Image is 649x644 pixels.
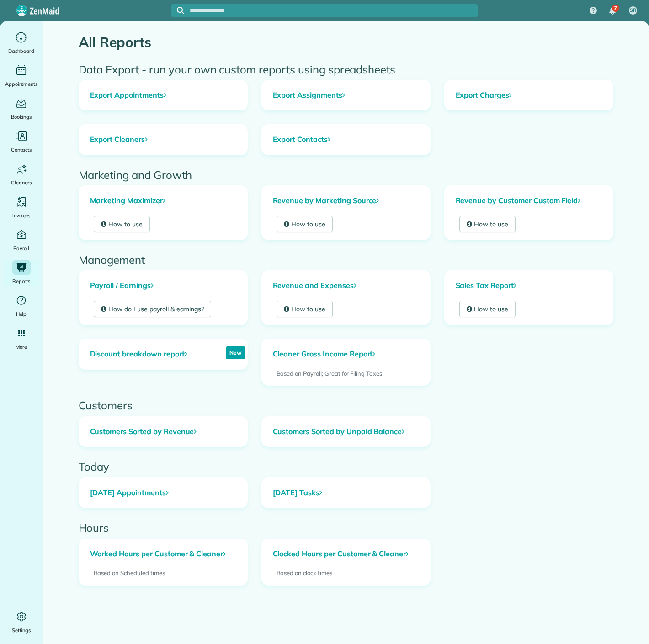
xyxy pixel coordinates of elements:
a: [DATE] Tasks [262,478,430,508]
a: Customers Sorted by Unpaid Balance [262,417,430,447]
a: Revenue by Customer Custom Field [445,186,613,216]
a: How to use [94,216,150,232]
a: Settings [4,609,39,635]
a: Revenue by Marketing Source [262,186,430,216]
a: Export Cleaners [79,125,247,155]
a: How to use [459,301,516,317]
a: Cleaners [4,162,39,187]
a: Payroll / Earnings [79,271,247,301]
a: Invoices [4,194,39,220]
span: Reports [12,277,31,286]
a: Customers Sorted by Revenue [79,417,247,447]
a: Export Charges [445,80,613,110]
h2: Customers [79,399,613,411]
svg: Focus search [177,7,184,14]
span: SR [630,7,636,14]
span: Bookings [11,112,32,121]
h2: Data Export - run your own custom reports using spreadsheets [79,63,613,75]
a: How do I use payroll & earnings? [94,301,212,317]
a: Cleaner Gross Income Report [262,339,387,369]
span: Settings [12,626,31,635]
a: Marketing Maximizer [79,186,247,216]
a: Payroll [4,227,39,253]
span: Invoices [12,211,31,220]
a: Sales Tax Report [445,271,613,301]
div: 7 unread notifications [603,1,622,21]
a: Discount breakdown report [79,339,198,369]
a: Reports [4,260,39,286]
span: Appointments [5,79,38,89]
a: How to use [459,216,516,232]
span: 7 [614,5,617,12]
a: Revenue and Expenses [262,271,430,301]
a: Bookings [4,96,39,121]
a: [DATE] Appointments [79,478,247,508]
a: Dashboard [4,30,39,56]
a: Export Appointments [79,80,247,110]
a: How to use [277,301,333,317]
span: Help [16,309,27,319]
p: Based on Scheduled times [94,569,233,578]
span: Payroll [13,244,30,253]
span: Dashboard [8,47,34,56]
a: Clocked Hours per Customer & Cleaner [262,539,430,569]
button: Focus search [171,7,184,14]
h2: Hours [79,522,613,534]
a: Export Contacts [262,125,430,155]
span: Contacts [11,145,32,154]
h2: Marketing and Growth [79,169,613,181]
span: Cleaners [11,178,32,187]
a: Help [4,293,39,319]
a: Worked Hours per Customer & Cleaner [79,539,247,569]
span: More [16,342,27,351]
h2: Today [79,461,613,472]
a: How to use [277,216,333,232]
a: Contacts [4,129,39,154]
h1: All Reports [79,35,613,50]
h2: Management [79,254,613,266]
p: Based on clock times [277,569,415,578]
p: Based on Payroll; Great for Filing Taxes [277,369,415,378]
a: Export Assignments [262,80,430,110]
p: New [226,346,245,359]
a: Appointments [4,63,39,89]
